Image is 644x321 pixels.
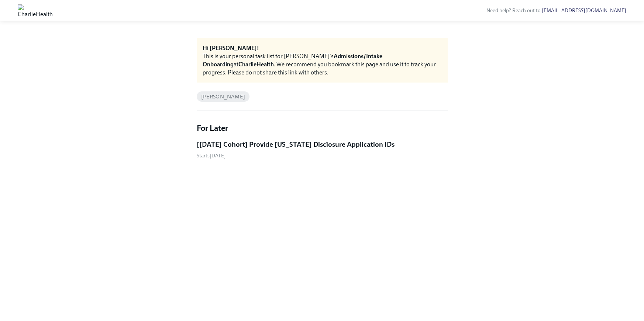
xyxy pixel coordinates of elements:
span: Wednesday, August 27th 2025, 10:00 am [197,153,226,159]
a: [[DATE] Cohort] Provide [US_STATE] Disclosure Application IDsStarts[DATE] [197,140,448,159]
h4: For Later [197,123,448,134]
strong: CharlieHealth [238,61,274,68]
div: This is your personal task list for [PERSON_NAME]'s at . We recommend you bookmark this page and ... [203,52,442,77]
span: Need help? Reach out to [486,7,626,14]
strong: Hi [PERSON_NAME]! [203,45,259,52]
a: [EMAIL_ADDRESS][DOMAIN_NAME] [542,7,626,14]
h5: [[DATE] Cohort] Provide [US_STATE] Disclosure Application IDs [197,140,395,149]
span: [PERSON_NAME] [197,94,250,100]
img: CharlieHealth [18,4,53,16]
